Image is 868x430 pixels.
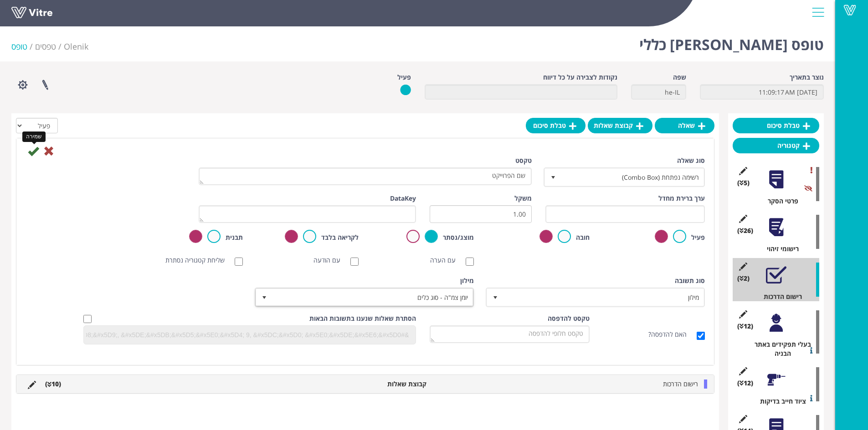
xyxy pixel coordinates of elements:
[658,194,705,203] label: ערך ברירת מחדל
[460,276,474,285] label: מילון
[543,73,617,82] label: נקודות לצבירה על כל דיווח
[272,289,473,305] span: יומן צמ"ה - סוג כלים
[526,118,586,133] a: טבלת סיכום
[740,292,819,301] div: רישום הדרכות
[235,258,243,266] input: שליחת קטגוריה נסתרת
[199,167,532,185] textarea: שם הפרוייקט
[35,41,56,52] a: טפסים
[545,169,561,185] span: select
[329,379,431,389] li: קבוצת שאלות
[430,256,465,265] label: עם הערה
[691,233,705,242] label: פעיל
[515,156,532,165] label: טקסט
[576,233,590,242] label: חובה
[487,289,503,305] span: select
[350,258,359,266] input: עם הודעה
[165,256,234,265] label: שליחת קטגוריה נסתרת
[648,330,696,339] label: האם להדפסה?
[655,118,714,133] a: שאלה
[309,314,416,323] label: הסתרת שאלות שנענו בתשובות הבאות
[733,138,819,153] a: קטגוריה
[740,197,819,206] div: פרטי הסקר
[503,289,704,305] span: מילון
[588,118,652,133] a: קבוצת שאלות
[548,314,590,323] label: טקסט להדפסה
[256,289,272,305] span: select
[740,244,819,253] div: רישומי זיהוי
[740,397,819,406] div: ציוד חייב בדיקות
[733,118,819,133] a: טבלת סיכום
[514,194,532,203] label: משקל
[737,322,753,331] span: (12 )
[83,315,92,323] input: Hide question based on answer
[466,258,474,266] input: עם הערה
[41,379,66,389] li: (10 )
[64,41,88,52] span: 237
[737,379,753,388] span: (12 )
[697,332,705,340] input: האם להדפסה?
[443,233,474,242] label: מוצג/נסתר
[737,226,753,235] span: (26 )
[11,41,35,53] li: טופס
[22,132,46,142] div: שמירה
[84,328,411,342] input: &#x5DC;&#x5D3;&#x5D5;&#x5D2;&#x5DE;&#x5D4;: &#x5DC;&#x5D0; &#x5E8;&#x5DC;&#x5D5;&#x5D5;&#x5E0;&#x...
[639,23,824,61] h1: טופס [PERSON_NAME] כללי
[790,73,824,82] label: נוצר בתאריך
[673,73,686,82] label: שפה
[561,169,704,185] span: רשימה נפתחת (Combo Box)
[663,379,698,388] span: רישום הדרכות
[400,84,411,96] img: yes
[677,156,705,165] label: סוג שאלה
[737,178,750,187] span: (5 )
[321,233,359,242] label: לקריאה בלבד
[390,194,416,203] label: DataKey
[226,233,243,242] label: תבנית
[675,276,705,285] label: סוג תשובה
[740,340,819,358] div: בעלי תפקידים באתר הבניה
[397,73,411,82] label: פעיל
[737,274,750,283] span: (2 )
[313,256,349,265] label: עם הודעה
